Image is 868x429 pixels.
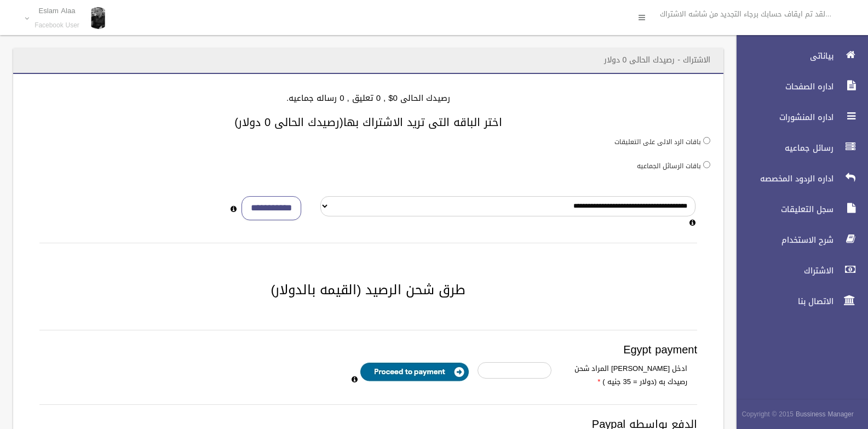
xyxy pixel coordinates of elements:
h3: Egypt payment [39,344,697,356]
a: اداره المنشورات [727,105,868,129]
span: سجل التعليقات [727,204,837,215]
label: ادخل [PERSON_NAME] المراد شحن رصيدك به (دولار = 35 جنيه ) [560,362,695,388]
span: اداره المنشورات [727,112,837,123]
label: باقات الرد الالى على التعليقات [614,136,701,148]
span: اداره الردود المخصصه [727,173,837,184]
span: Copyright © 2015 [741,408,794,420]
span: شرح الاستخدام [727,234,837,245]
header: الاشتراك - رصيدك الحالى 0 دولار [591,49,723,71]
a: سجل التعليقات [727,197,868,221]
h4: رصيدك الحالى 0$ , 0 تعليق , 0 رساله جماعيه. [26,94,710,103]
a: شرح الاستخدام [727,228,868,252]
small: Facebook User [35,21,79,30]
span: الاشتراك [727,265,837,276]
a: الاتصال بنا [727,289,868,313]
a: اداره الردود المخصصه [727,167,868,191]
a: الاشتراك [727,259,868,283]
span: بياناتى [727,50,837,61]
strong: Bussiness Manager [796,408,854,420]
span: الاتصال بنا [727,296,837,307]
a: اداره الصفحات [727,75,868,99]
a: بياناتى [727,44,868,68]
a: رسائل جماعيه [727,136,868,160]
h3: اختر الباقه التى تريد الاشتراك بها(رصيدك الحالى 0 دولار) [26,116,710,128]
h2: طرق شحن الرصيد (القيمه بالدولار) [26,283,710,297]
p: Eslam Alaa [35,7,79,15]
label: باقات الرسائل الجماعيه [637,160,701,172]
span: رسائل جماعيه [727,142,837,153]
span: اداره الصفحات [727,81,837,92]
